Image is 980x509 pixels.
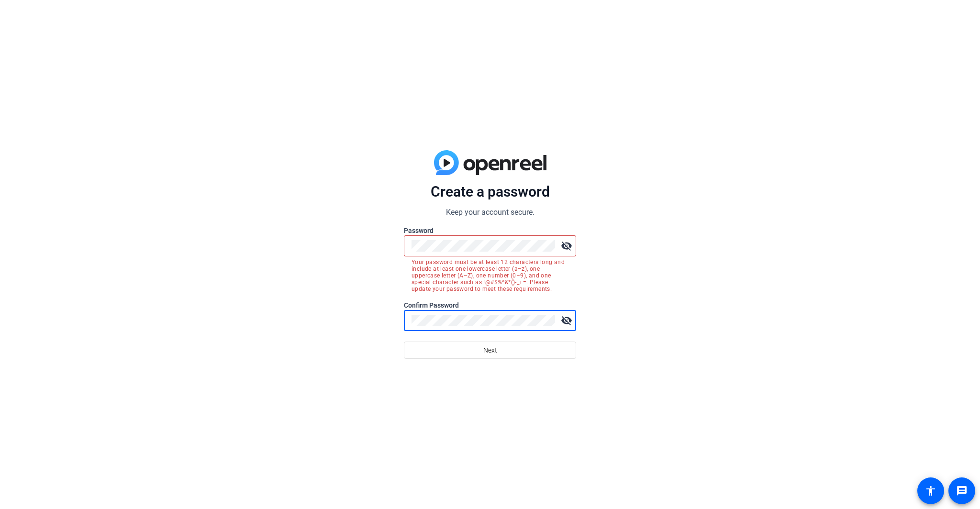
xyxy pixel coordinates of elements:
[434,150,546,175] img: blue-gradient.svg
[404,183,576,201] p: Create a password
[557,236,576,255] mat-icon: visibility_off
[404,300,576,310] label: Confirm Password
[956,485,968,497] mat-icon: message
[404,342,576,359] button: Next
[483,341,497,359] span: Next
[404,226,576,235] label: Password
[925,485,936,497] mat-icon: accessibility
[557,311,576,330] mat-icon: visibility_off
[404,207,576,218] p: Keep your account secure.
[412,256,568,292] mat-error: Your password must be at least 12 characters long and include at least one lowercase letter (a–z)...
